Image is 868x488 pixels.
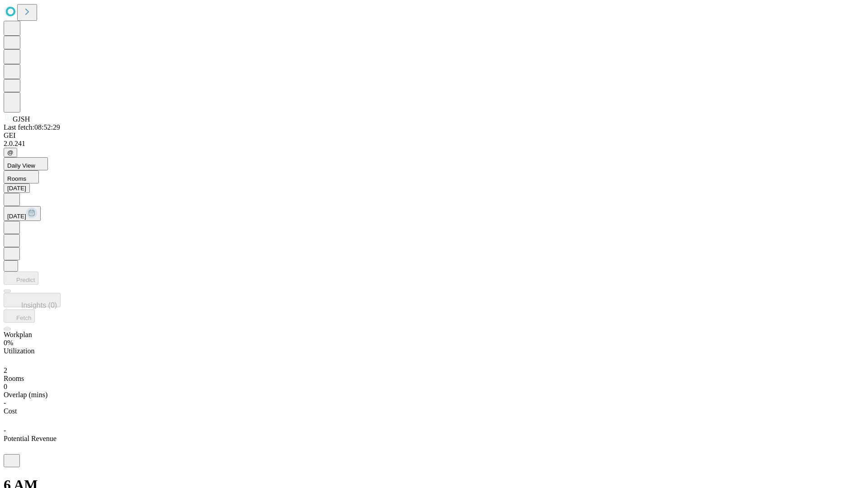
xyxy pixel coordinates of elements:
button: Fetch [4,310,35,323]
span: Rooms [4,375,24,382]
span: GJSH [13,115,30,123]
button: [DATE] [4,183,30,193]
span: Overlap (mins) [4,391,47,399]
div: GEI [4,131,864,140]
span: Cost [4,407,17,415]
span: Insights (0) [21,301,57,309]
button: Rooms [4,170,39,183]
span: 2 [4,366,7,374]
button: [DATE] [4,206,41,221]
button: @ [4,148,17,157]
span: Utilization [4,347,34,355]
button: Insights (0) [4,293,61,307]
span: 0 [4,383,7,390]
div: 2.0.241 [4,140,864,148]
button: Daily View [4,157,48,170]
span: @ [7,149,14,156]
span: - [4,427,6,434]
span: Rooms [7,175,26,182]
span: - [4,399,6,407]
button: Predict [4,272,38,285]
span: Potential Revenue [4,435,57,442]
span: Daily View [7,162,35,169]
span: 0% [4,339,13,347]
span: [DATE] [7,213,26,220]
span: Workplan [4,331,32,338]
span: Last fetch: 08:52:29 [4,123,60,131]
